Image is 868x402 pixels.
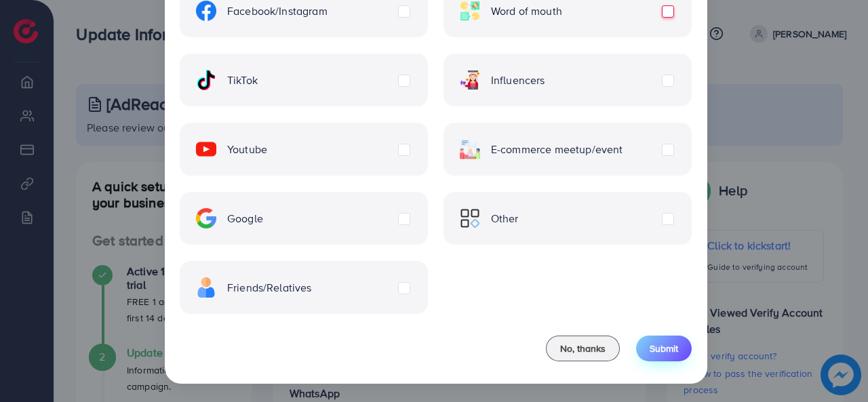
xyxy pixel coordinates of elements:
[491,211,519,226] span: Other
[546,336,620,361] button: No, thanks
[196,139,216,159] img: ic-youtube.715a0ca2.svg
[196,70,216,90] img: ic-tiktok.4b20a09a.svg
[227,211,263,226] span: Google
[227,280,312,296] span: Friends/Relatives
[196,208,216,228] img: ic-google.5bdd9b68.svg
[196,277,216,298] img: ic-freind.8e9a9d08.svg
[491,142,623,157] span: E-commerce meetup/event
[460,208,480,228] img: ic-other.99c3e012.svg
[227,3,328,19] span: Facebook/Instagram
[460,139,480,159] img: ic-ecommerce.d1fa3848.svg
[460,70,480,90] img: ic-influencers.a620ad43.svg
[196,1,216,21] img: ic-facebook.134605ef.svg
[636,336,692,361] button: Submit
[227,142,267,157] span: Youtube
[650,342,678,355] span: Submit
[560,342,606,355] span: No, thanks
[227,73,258,88] span: TikTok
[491,73,545,88] span: Influencers
[491,3,562,19] span: Word of mouth
[460,1,480,21] img: ic-word-of-mouth.a439123d.svg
